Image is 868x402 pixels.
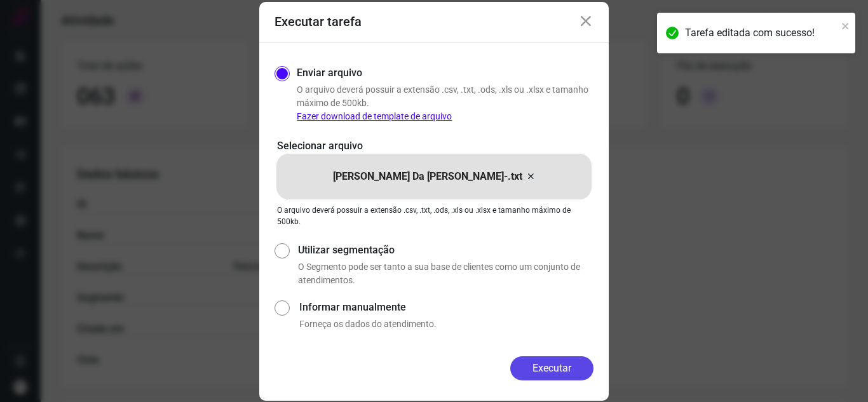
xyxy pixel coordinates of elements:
[299,300,593,315] label: Informar manualmente
[277,138,591,154] p: Selecionar arquivo
[841,18,850,33] button: close
[298,260,593,287] p: O Segmento pode ser tanto a sua base de clientes como um conjunto de atendimentos.
[298,243,593,258] label: Utilizar segmentação
[685,25,837,41] div: Tarefa editada com sucesso!
[277,204,591,227] p: O arquivo deverá possuir a extensão .csv, .txt, .ods, .xls ou .xlsx e tamanho máximo de 500kb.
[510,356,593,380] button: Executar
[297,83,593,123] p: O arquivo deverá possuir a extensão .csv, .txt, .ods, .xls ou .xlsx e tamanho máximo de 500kb.
[297,65,362,81] label: Enviar arquivo
[299,318,593,331] p: Forneça os dados do atendimento.
[297,111,452,121] a: Fazer download de template de arquivo
[275,14,362,29] h3: Executar tarefa
[333,169,522,184] p: [PERSON_NAME] Da [PERSON_NAME]-.txt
